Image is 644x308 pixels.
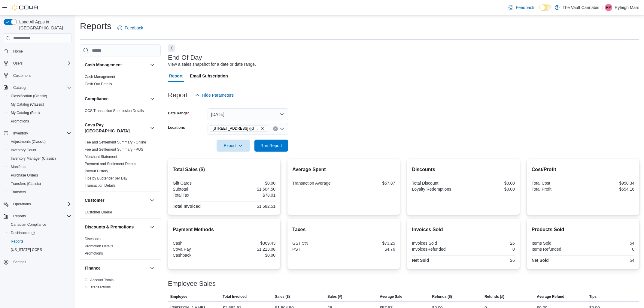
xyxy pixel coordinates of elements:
div: Items Refunded [532,247,582,252]
button: Customers [1,71,74,80]
p: | [602,4,603,11]
button: Compliance [85,96,147,102]
div: InvoicesRefunded [412,247,462,252]
div: GST 5% [292,241,342,246]
a: Customers [11,72,33,79]
button: Reports [6,237,74,246]
button: Catalog [11,84,28,91]
span: Cash Management [85,74,115,79]
nav: Complex example [4,44,71,282]
span: Customers [13,73,31,78]
span: Dashboards [8,229,71,237]
span: My Catalog (Beta) [11,110,40,115]
span: Reports [8,238,71,245]
div: Discounts & Promotions [80,235,161,259]
a: Promotions [8,118,32,125]
button: Run Report [254,140,288,152]
span: Feedback [125,25,143,31]
div: Gift Cards [173,181,223,186]
span: Home [11,47,71,55]
span: Fee and Settlement Summary - POS [85,147,143,152]
button: Remove 1600 Ness Ave. (Winnipeg) from selection in this group [261,127,264,130]
span: Email Subscription [190,70,228,82]
span: RM [606,4,612,11]
button: Promotions [6,117,74,125]
button: Purchase Orders [6,171,74,180]
a: Payment and Settlement Details [85,162,136,166]
span: Dashboards [11,231,35,235]
h2: Taxes [292,226,395,233]
span: Inventory Count [8,146,71,154]
span: Washington CCRS [8,246,71,253]
h1: Reports [80,20,111,32]
a: Classification (Classic) [8,92,50,100]
a: My Catalog (Beta) [8,109,42,116]
span: Inventory Manager (Classic) [8,155,71,162]
span: Settings [11,258,71,266]
button: Operations [1,200,74,208]
div: Loyalty Redemptions [412,187,462,192]
span: Manifests [8,163,71,171]
span: Report [169,70,183,82]
span: [US_STATE] CCRS [11,247,42,252]
button: Customer [85,197,147,203]
span: Manifests [11,165,26,169]
div: $369.43 [225,241,275,246]
span: Canadian Compliance [11,222,46,227]
div: Total Tax [173,193,223,198]
button: Customer [149,197,156,204]
h3: Finance [85,265,101,271]
span: Sales ($) [275,294,290,299]
div: $950.34 [584,181,634,186]
h3: Compliance [85,96,108,102]
a: Feedback [506,2,536,14]
a: Dashboards [8,229,37,237]
span: Discounts [85,237,101,241]
button: Transfers (Classic) [6,180,74,188]
button: My Catalog (Beta) [6,109,74,117]
span: Transfers (Classic) [11,181,41,186]
span: My Catalog (Classic) [8,101,71,108]
span: Customers [11,72,71,79]
h3: End Of Day [168,54,202,61]
span: Average Sale [380,294,402,299]
div: $4.76 [345,247,395,252]
h2: Invoices Sold [412,226,515,233]
div: $554.16 [584,187,634,192]
h2: Discounts [412,166,515,173]
span: Reports [11,239,23,244]
div: Ryleigh Mars [605,4,612,11]
span: Inventory Count [11,148,36,152]
div: Customer [80,209,161,218]
a: Promotions [85,251,103,255]
div: Cash Management [80,73,161,90]
a: Customer Queue [85,210,112,214]
a: Settings [11,258,29,266]
a: [US_STATE] CCRS [8,246,44,253]
span: Tips [589,294,597,299]
span: Users [13,61,23,66]
span: Promotions [11,119,29,124]
span: Promotions [8,118,71,125]
h2: Average Spent [292,166,395,173]
span: Purchase Orders [11,173,38,178]
button: Operations [11,201,33,208]
span: Settings [13,260,26,264]
a: Promotion Details [85,244,113,248]
div: $0.00 [225,181,275,186]
p: The Vault Cannabis [563,4,599,11]
span: Dark Mode [539,11,539,11]
button: Users [11,60,25,67]
h3: Cash Management [85,62,122,68]
span: Refunds ($) [432,294,452,299]
a: Tips by Budtender per Day [85,176,127,180]
span: Inventory [11,130,71,137]
button: Reports [11,213,28,220]
img: Cova [12,5,39,11]
button: Users [1,59,74,68]
button: Cova Pay [GEOGRAPHIC_DATA] [85,122,147,134]
button: Canadian Compliance [6,220,74,229]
